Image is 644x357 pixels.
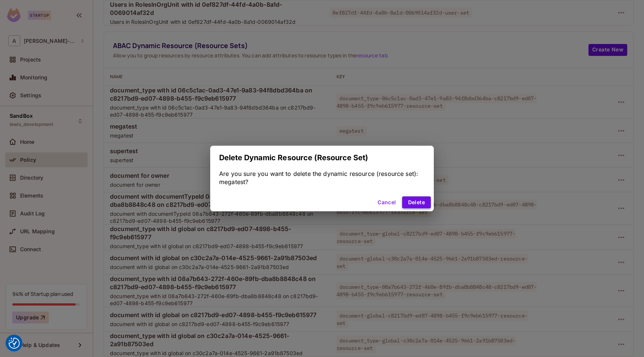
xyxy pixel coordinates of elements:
div: Are you sure you want to delete the dynamic resource (resource set): megatest? [219,170,425,186]
button: Consent Preferences [9,338,20,349]
button: Cancel [375,196,399,208]
img: Revisit consent button [9,338,20,349]
button: Delete [402,196,431,208]
h2: Delete Dynamic Resource (Resource Set) [210,146,434,170]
